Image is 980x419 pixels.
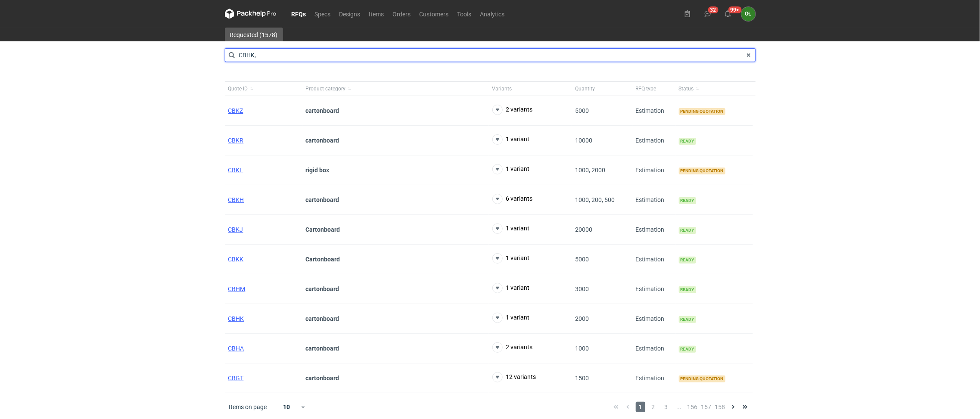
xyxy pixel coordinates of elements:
button: 12 variants [492,372,536,382]
span: Quote ID [228,85,248,92]
button: 1 variant [492,313,530,323]
div: Estimation [632,274,675,304]
svg: Packhelp Pro [225,9,277,19]
button: 1 variant [492,253,530,264]
button: 1 variant [492,164,530,174]
a: Specs [311,9,335,19]
a: CBHK [228,315,244,322]
span: Pending quotation [679,168,725,174]
a: Tools [453,9,476,19]
div: Estimation [632,96,675,126]
a: CBKK [228,256,244,263]
a: Customers [415,9,453,19]
strong: cartonboard [306,345,339,352]
span: 1500 [576,375,589,382]
span: 10000 [576,137,593,144]
span: Items on page [229,403,267,411]
strong: cartonboard [306,196,339,203]
button: 99+ [721,7,735,21]
div: Estimation [632,363,675,393]
span: 1 [636,402,645,412]
a: RFQs [287,9,311,19]
button: 6 variants [492,194,533,204]
span: 156 [688,402,698,412]
div: Estimation [632,185,675,215]
div: Estimation [632,304,675,334]
button: Product category [302,82,489,96]
a: Requested (1578) [225,28,283,41]
span: Ready [679,346,696,353]
div: Estimation [632,155,675,185]
strong: Cartonboard [306,256,340,263]
a: CBKH [228,196,244,203]
span: Variants [492,85,512,92]
span: 3 [662,402,671,412]
button: Quote ID [225,82,302,96]
span: Ready [679,138,696,145]
span: 5000 [576,107,589,114]
strong: cartonboard [306,286,339,292]
span: Ready [679,197,696,204]
a: CBKL [228,167,243,174]
span: Pending quotation [679,376,725,382]
div: Estimation [632,215,675,245]
a: CBKZ [228,107,243,114]
button: 1 variant [492,283,530,293]
button: Status [675,82,753,96]
div: 10 [273,401,301,413]
div: Estimation [632,245,675,274]
strong: cartonboard [306,137,339,144]
a: Items [365,9,389,19]
span: 1000 [576,345,589,352]
span: Ready [679,286,696,293]
span: Ready [679,227,696,234]
a: CBKR [228,137,244,144]
span: 2000 [576,315,589,322]
span: Ready [679,316,696,323]
span: 5000 [576,256,589,263]
strong: rigid box [306,167,330,174]
span: 1000, 200, 500 [576,196,615,203]
span: 158 [715,402,725,412]
button: 32 [701,7,715,21]
span: 157 [701,402,712,412]
div: Olga Łopatowicz [741,7,756,21]
span: ... [675,402,684,412]
span: RFQ type [636,85,656,92]
strong: cartonboard [306,107,339,114]
div: Estimation [632,334,675,363]
span: Quantity [576,85,595,92]
a: Designs [335,9,365,19]
strong: cartonboard [306,375,339,382]
div: Estimation [632,126,675,155]
button: 1 variant [492,223,530,234]
a: Analytics [476,9,509,19]
span: Pending quotation [679,108,725,115]
a: CBKJ [228,226,243,233]
button: 2 variants [492,342,533,353]
button: 2 variants [492,105,533,115]
a: CBHM [228,286,246,292]
strong: cartonboard [306,315,339,322]
button: 1 variant [492,134,530,145]
span: 1000, 2000 [576,167,606,174]
button: OŁ [741,7,756,21]
span: 3000 [576,286,589,292]
span: Ready [679,257,696,264]
a: CBGT [228,375,244,382]
strong: Cartonboard [306,226,340,233]
span: Product category [306,85,346,92]
span: 2 [649,402,658,412]
a: CBHA [228,345,244,352]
